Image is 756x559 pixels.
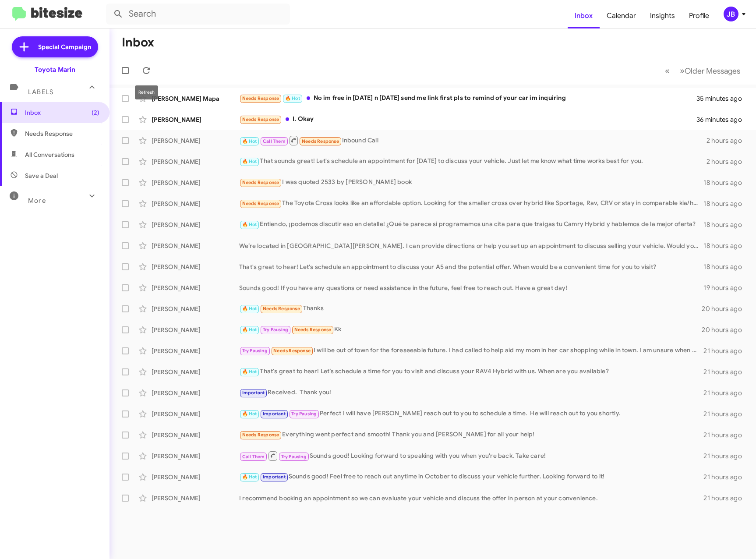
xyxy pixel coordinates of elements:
span: Labels [28,88,53,96]
span: Needs Response [263,306,300,311]
div: Inbound Call [239,135,707,146]
div: 18 hours ago [703,178,749,187]
div: [PERSON_NAME] [152,304,239,313]
div: Refresh [135,85,158,99]
div: [PERSON_NAME] [152,452,239,460]
div: [PERSON_NAME] [152,347,239,355]
button: JB [716,7,746,21]
div: 21 hours ago [703,347,749,355]
span: Important [263,411,286,417]
div: [PERSON_NAME] [152,157,239,166]
div: 35 minutes ago [696,94,749,103]
span: Needs Response [242,432,279,438]
h1: Inbox [122,35,154,50]
span: Try Pausing [263,327,288,333]
span: 🔥 Hot [242,306,257,311]
span: Call Them [242,454,265,460]
div: 21 hours ago [703,368,749,376]
span: 🔥 Hot [242,474,257,480]
div: 2 hours ago [707,157,749,166]
span: Calendar [600,3,643,28]
div: [PERSON_NAME] [152,136,239,145]
div: That sounds great! Let's schedule an appointment for [DATE] to discuss your vehicle. Just let me ... [239,156,707,166]
span: 🔥 Hot [242,369,257,375]
span: 🔥 Hot [242,138,257,144]
div: That's great to hear! Let’s schedule a time for you to visit and discuss your RAV4 Hybrid with us... [239,367,703,377]
span: Profile [682,3,716,28]
span: Needs Response [242,117,279,122]
div: [PERSON_NAME] Mapa [152,94,239,103]
span: Call Them [263,138,286,144]
a: Inbox [568,3,600,28]
div: [PERSON_NAME] [152,220,239,229]
div: 20 hours ago [702,325,749,334]
div: 18 hours ago [703,220,749,229]
div: [PERSON_NAME] [152,410,239,418]
span: 🔥 Hot [242,327,257,333]
span: (2) [92,108,99,117]
span: 🔥 Hot [285,96,300,101]
span: » [680,65,685,76]
div: Entiendo, ¡podemos discutir eso en detalle! ¿Qué te parece si programamos una cita para que traig... [239,219,703,230]
div: The Toyota Cross looks like an affordable option. Looking for the smaller cross over hybrid like ... [239,198,703,209]
div: 21 hours ago [703,389,749,397]
div: We’re located in [GEOGRAPHIC_DATA][PERSON_NAME]. I can provide directions or help you set up an a... [239,241,703,250]
a: Insights [643,3,682,28]
div: [PERSON_NAME] [152,389,239,397]
div: Thanks [239,304,702,314]
div: 36 minutes ago [696,115,749,124]
span: « [665,65,670,76]
div: [PERSON_NAME] [152,368,239,376]
span: More [28,197,46,205]
div: [PERSON_NAME] [152,494,239,502]
input: Search [106,4,290,25]
div: I was quoted 2533 by [PERSON_NAME] book [239,177,703,188]
div: No im free in [DATE] n [DATE] send me link first pls to remind of your car im inquiring [239,93,696,103]
span: Try Pausing [291,411,317,417]
div: 19 hours ago [703,283,749,292]
div: [PERSON_NAME] [152,241,239,250]
span: Needs Response [302,138,339,144]
div: Sounds good! If you have any questions or need assistance in the future, feel free to reach out. ... [239,283,703,292]
div: 21 hours ago [703,473,749,481]
div: That's great to hear! Let's schedule an appointment to discuss your A5 and the potential offer. W... [239,262,703,271]
div: 18 hours ago [703,199,749,208]
span: Try Pausing [281,454,307,460]
div: Kk [239,325,702,335]
span: Save a Deal [25,171,58,180]
nav: Page navigation example [660,62,745,80]
div: Toyota Marin [35,65,75,74]
div: Sounds good! Looking forward to speaking with you when you're back. Take care! [239,450,703,461]
span: Older Messages [685,66,740,76]
a: Special Campaign [12,36,98,57]
span: All Conversations [25,150,74,159]
div: JB [724,7,738,21]
div: [PERSON_NAME] [152,115,239,124]
span: Needs Response [242,180,279,185]
div: 21 hours ago [703,494,749,502]
span: Special Campaign [38,42,91,51]
div: Sounds good! Feel free to reach out anytime in October to discuss your vehicle further. Looking f... [239,472,703,482]
div: [PERSON_NAME] [152,431,239,439]
button: Previous [660,62,675,80]
span: 🔥 Hot [242,159,257,164]
div: 20 hours ago [702,304,749,313]
div: I recommend booking an appointment so we can evaluate your vehicle and discuss the offer in perso... [239,494,703,502]
div: 21 hours ago [703,452,749,460]
div: [PERSON_NAME] [152,283,239,292]
span: Important [263,474,286,480]
div: [PERSON_NAME] [152,473,239,481]
span: Needs Response [242,96,279,101]
span: 🔥 Hot [242,222,257,227]
button: Next [675,62,745,80]
div: Everything went perfect and smooth! Thank you and [PERSON_NAME] for all your help! [239,430,703,440]
span: Needs Response [294,327,332,333]
span: Inbox [25,108,99,117]
div: 2 hours ago [707,136,749,145]
div: [PERSON_NAME] [152,325,239,334]
span: Needs Response [242,201,279,206]
div: Received. Thank you! [239,388,703,398]
span: Try Pausing [242,348,268,354]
